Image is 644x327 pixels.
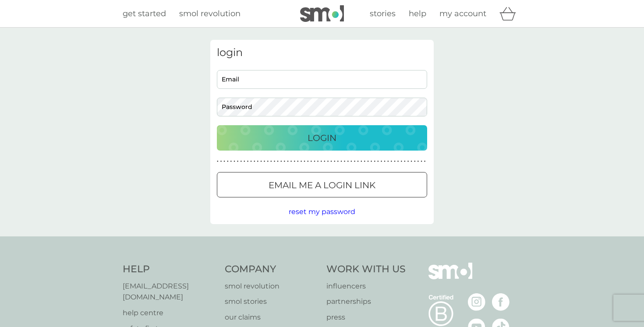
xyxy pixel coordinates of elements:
p: ● [247,159,249,164]
img: smol [300,5,344,22]
span: stories [370,9,396,18]
p: ● [317,159,319,164]
p: ● [230,159,232,164]
p: ● [337,159,339,164]
p: ● [257,159,259,164]
span: help [409,9,426,18]
p: ● [264,159,265,164]
p: Email me a login link [269,178,375,192]
button: Email me a login link [217,172,427,197]
p: ● [347,159,349,164]
p: ● [334,159,336,164]
p: ● [407,159,409,164]
p: ● [223,159,225,164]
a: smol stories [225,296,318,307]
p: ● [277,159,279,164]
p: ● [400,159,402,164]
a: our claims [225,312,318,323]
p: ● [301,159,302,164]
span: get started [123,9,166,18]
img: visit the smol Facebook page [492,293,510,311]
p: ● [384,159,386,164]
img: smol [428,263,472,292]
p: ● [307,159,309,164]
p: ● [424,159,426,164]
img: visit the smol Instagram page [468,293,485,311]
p: ● [260,159,262,164]
p: ● [354,159,356,164]
p: ● [250,159,252,164]
span: smol revolution [179,9,241,18]
div: basket [499,5,521,22]
button: reset my password [289,206,355,218]
p: ● [311,159,312,164]
button: Login [217,125,427,151]
p: ● [234,159,235,164]
p: ● [371,159,372,164]
a: partnerships [326,296,406,307]
a: get started [123,7,166,20]
p: ● [357,159,359,164]
a: smol revolution [225,281,318,292]
p: Login [308,131,336,145]
p: ● [350,159,352,164]
p: ● [361,159,362,164]
p: ● [254,159,255,164]
p: ● [314,159,315,164]
p: ● [320,159,322,164]
p: ● [294,159,295,164]
p: ● [327,159,329,164]
p: ● [410,159,412,164]
p: ● [267,159,269,164]
p: ● [340,159,342,164]
p: ● [418,159,419,164]
p: ● [374,159,375,164]
p: ● [387,159,389,164]
span: reset my password [289,207,355,216]
p: ● [397,159,399,164]
a: [EMAIL_ADDRESS][DOMAIN_NAME] [123,281,216,303]
span: my account [439,9,486,18]
p: ● [290,159,292,164]
p: ● [237,159,239,164]
p: ● [304,159,305,164]
p: ● [287,159,289,164]
p: ● [280,159,282,164]
a: my account [439,7,486,20]
p: ● [240,159,242,164]
h4: Company [225,263,318,276]
p: ● [404,159,406,164]
a: influencers [326,281,406,292]
p: ● [220,159,222,164]
p: ● [344,159,346,164]
h4: Work With Us [326,263,406,276]
p: ● [227,159,229,164]
p: ● [414,159,416,164]
p: ● [421,159,422,164]
p: ● [381,159,382,164]
p: ● [270,159,272,164]
p: ● [364,159,366,164]
p: ● [377,159,379,164]
p: ● [297,159,299,164]
a: help centre [123,307,216,319]
p: ● [324,159,326,164]
a: press [326,312,406,323]
p: ● [284,159,286,164]
a: smol revolution [179,7,241,20]
h3: login [217,46,427,59]
p: ● [394,159,396,164]
p: ● [330,159,332,164]
p: ● [244,159,245,164]
p: ● [391,159,393,164]
h4: Help [123,263,216,276]
p: ● [367,159,369,164]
